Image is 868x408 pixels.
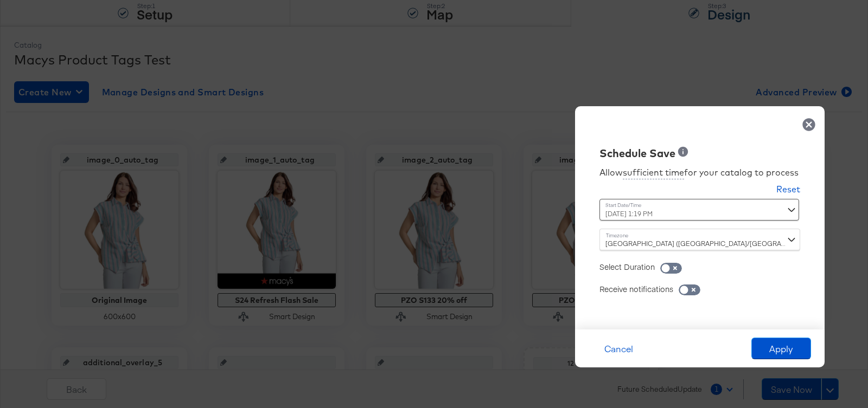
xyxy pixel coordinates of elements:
[599,261,655,272] div: Select Duration
[605,239,821,248] span: [GEOGRAPHIC_DATA] ([GEOGRAPHIC_DATA]/[GEOGRAPHIC_DATA])
[589,338,648,359] button: Cancel
[623,166,684,179] div: sufficient time
[599,146,675,161] div: Schedule Save
[776,183,800,196] div: Reset
[776,183,800,199] button: Reset
[751,338,811,359] button: Apply
[599,166,800,179] div: Allow for your catalog to process
[599,283,673,294] div: Receive notifications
